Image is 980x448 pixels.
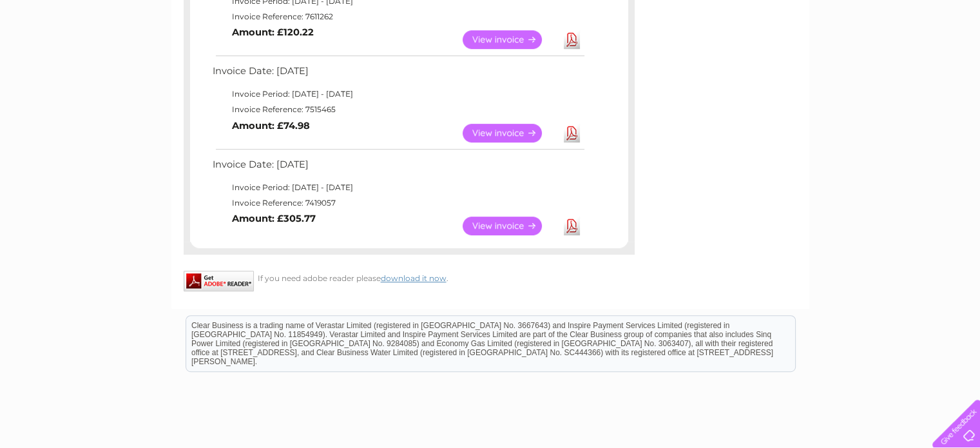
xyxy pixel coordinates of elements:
a: Download [564,124,580,142]
b: Amount: £74.98 [232,120,310,131]
td: Invoice Period: [DATE] - [DATE] [209,180,586,195]
div: If you need adobe reader please . [184,271,635,283]
a: Log out [937,55,968,64]
a: Energy [785,55,814,64]
b: Amount: £305.77 [232,213,316,224]
div: Clear Business is a trading name of Verastar Limited (registered in [GEOGRAPHIC_DATA] No. 3667643... [186,7,795,63]
td: Invoice Date: [DATE] [209,156,586,180]
td: Invoice Reference: 7611262 [209,9,586,24]
a: View [463,30,557,49]
a: Download [564,217,580,235]
a: View [463,217,557,235]
a: Contact [894,55,926,64]
a: Telecoms [821,55,860,64]
a: 0333 014 3131 [737,6,826,23]
a: download it now [381,273,447,283]
td: Invoice Reference: 7515465 [209,102,586,117]
a: Blog [868,55,887,64]
a: Download [564,30,580,49]
td: Invoice Date: [DATE] [209,63,586,86]
td: Invoice Period: [DATE] - [DATE] [209,86,586,102]
a: View [463,124,557,142]
b: Amount: £120.22 [232,26,314,38]
img: logo.png [34,34,100,73]
td: Invoice Reference: 7419057 [209,195,586,211]
a: Water [753,55,778,64]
